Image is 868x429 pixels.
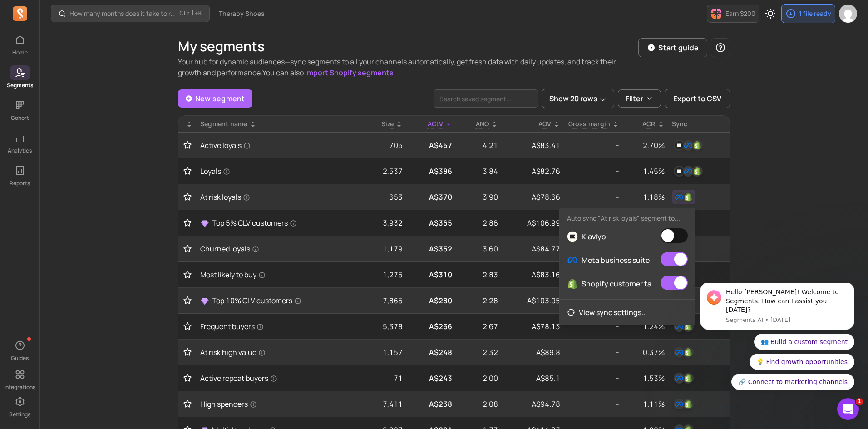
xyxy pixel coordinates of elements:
p: 2.00 [459,373,498,384]
p: A$370 [410,192,452,202]
p: A$386 [410,166,452,177]
a: Top 5% CLV customers [200,217,358,228]
p: 7,865 [365,295,403,306]
p: Segments [7,82,33,89]
p: A$83.16 [505,269,560,280]
span: Loyals [200,166,230,177]
a: Active repeat buyers [200,373,358,384]
button: Therapy Shoes [213,5,270,22]
p: 2.86 [459,217,498,228]
a: New segment [178,89,252,108]
span: At risk high value [200,347,266,358]
p: 0.37% [626,347,664,358]
span: 1 [856,398,863,405]
button: Toggle favorite [182,167,193,176]
p: 3.60 [459,243,498,254]
p: 7,411 [365,399,403,409]
p: 2.70% [626,140,664,151]
span: + [179,9,202,18]
span: Top 5% CLV customers [212,217,297,228]
p: 2.32 [459,347,498,358]
a: Most likely to buy [200,269,358,280]
img: shopify_customer_tag [683,192,694,202]
p: A$280 [410,295,452,306]
div: Quick reply options [14,51,168,107]
img: shopify_customer_tag [692,140,703,151]
span: High spenders [200,399,257,409]
p: Reports [10,180,30,187]
p: 653 [365,192,403,202]
a: Active loyals [200,140,358,151]
p: Gross margin [568,119,611,128]
p: -- [567,399,619,409]
p: Klaviyo [582,231,606,242]
span: You can also [262,68,394,78]
img: klaviyo [674,166,685,177]
kbd: Ctrl [179,9,195,18]
p: A$89.8 [505,347,560,358]
button: Toggle favorite [182,348,193,357]
p: Integrations [4,384,35,391]
p: 1,179 [365,243,403,254]
button: facebookshopify_customer_tag [672,397,695,411]
button: How many months does it take to recover my CAC (Customer Acquisition Cost)?Ctrl+K [51,5,210,22]
p: 4.21 [459,140,498,151]
p: A$84.77 [505,243,560,254]
span: Size [381,119,394,128]
p: 1 file ready [799,9,831,18]
p: Start guide [658,42,699,53]
img: shopify_customer_tag [683,399,694,409]
span: ANO [476,119,489,128]
p: 3.84 [459,166,498,177]
p: A$78.66 [505,192,560,202]
p: Shopify customer tags [582,278,657,289]
p: ACR [642,119,656,128]
p: Cohort [11,114,29,122]
p: A$94.78 [505,399,560,409]
button: Guides [10,336,30,364]
p: Message from Segments AI, sent 9w ago [39,33,161,41]
button: Quick reply: 👥 Build a custom segment [68,51,168,67]
p: Analytics [8,147,32,154]
span: Active repeat buyers [200,373,277,384]
button: Toggle favorite [182,270,193,279]
span: ACLV [428,119,444,128]
button: Toggle favorite [182,322,193,331]
p: A$78.13 [505,321,560,332]
p: Earn $200 [725,9,755,18]
a: At risk loyals [200,192,358,202]
a: Frequent buyers [200,321,358,332]
img: facebook [683,140,694,151]
p: 1.18% [626,192,664,202]
p: AOV [538,119,552,128]
img: avatar [839,5,857,23]
a: High spenders [200,399,358,409]
button: Filter [618,89,661,108]
img: klaviyo [674,140,685,151]
p: A$243 [410,373,452,384]
p: 3.90 [459,192,498,202]
img: shopify_customer_tag [683,347,694,358]
img: Profile image for Segments AI [20,7,35,22]
h1: My segments [178,38,638,54]
button: facebookshopify_customer_tag [672,371,695,385]
img: shopify_customer_tag [683,321,694,332]
img: shopify_customer_tag [692,166,703,177]
p: Your hub for dynamic audiences—sync segments to all your channels automatically, get fresh data w... [178,56,638,78]
a: Loyals [200,166,358,177]
p: 1,157 [365,347,403,358]
button: Toggle favorite [182,218,193,227]
p: 1.45% [626,166,664,177]
p: A$365 [410,217,452,228]
img: facebook [674,192,685,202]
p: A$310 [410,269,452,280]
p: A$82.76 [505,166,560,177]
p: -- [567,140,619,151]
button: Toggle favorite [182,192,193,202]
button: Export to CSV [665,89,730,108]
span: Most likely to buy [200,269,266,280]
p: Auto sync "At risk loyals" segment to... [560,212,695,225]
span: Export to CSV [673,93,721,104]
iframe: Intercom notifications message [686,283,868,395]
p: 3,932 [365,217,403,228]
